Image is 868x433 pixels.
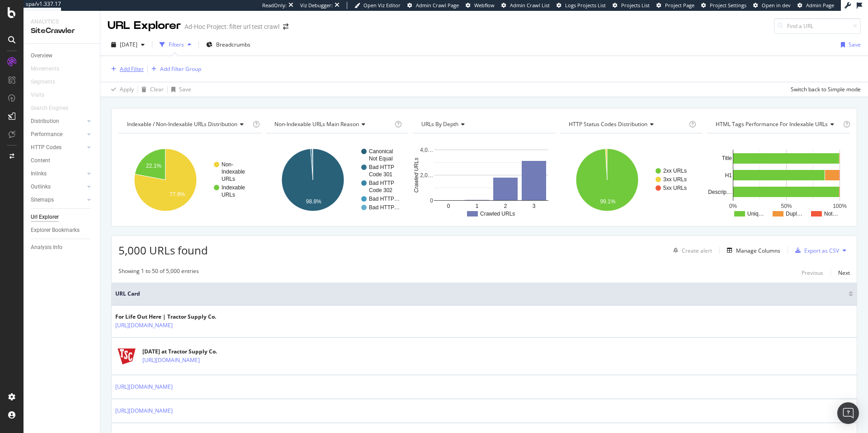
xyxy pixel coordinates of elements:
text: Bad HTTP… [369,204,400,211]
button: Filters [156,38,195,52]
text: 50% [781,203,792,209]
div: Distribution [31,117,59,126]
div: Segments [31,77,55,87]
button: Apply [108,82,134,97]
text: Not Equal [369,155,393,162]
text: Title [722,155,732,161]
a: Admin Crawl Page [407,2,459,9]
text: H1 [725,172,732,179]
a: Overview [31,51,94,61]
span: Non-Indexable URLs Main Reason [274,120,359,128]
svg: A chart. [413,141,556,219]
span: 2025 Sep. 5th [120,41,137,48]
h4: HTML Tags Performance for Indexable URLs [714,117,841,132]
text: 77.9% [170,191,185,198]
a: [URL][DOMAIN_NAME] [142,356,200,365]
button: Next [838,267,850,278]
div: A chart. [560,141,703,219]
a: Search Engines [31,104,77,113]
div: Sitemaps [31,195,54,205]
span: Admin Page [806,2,834,9]
text: 2xx URLs [663,168,687,174]
span: Open in dev [762,2,791,9]
text: Dupl… [786,211,802,217]
div: Manage Columns [736,247,780,254]
div: HTTP Codes [31,143,61,152]
div: Outlinks [31,182,51,192]
span: Admin Crawl List [510,2,550,9]
a: Analysis Info [31,243,94,252]
a: Visits [31,90,53,100]
a: Admin Page [797,2,834,9]
div: Url Explorer [31,212,59,222]
button: Export as CSV [792,243,839,258]
div: SiteCrawler [31,26,93,36]
a: Webflow [466,2,495,9]
span: Admin Crawl Page [416,2,459,9]
div: arrow-right-arrow-left [283,24,288,30]
button: Add Filter [108,64,144,75]
div: Add Filter Group [160,65,201,73]
div: URL Explorer [108,18,181,33]
h4: URLs by Depth [420,117,547,132]
text: 1 [476,203,479,209]
div: Visits [31,90,44,100]
div: Explorer Bookmarks [31,226,80,235]
div: For Life Out Here | Tractor Supply Co. [115,313,216,321]
text: Descrip… [708,189,732,195]
text: 0 [430,198,434,204]
span: Breadcrumbs [216,41,250,48]
div: Export as CSV [804,247,839,254]
div: Showing 1 to 50 of 5,000 entries [118,267,199,278]
text: 99.1% [600,198,615,205]
text: Code 302 [369,187,392,193]
button: Clear [138,82,164,97]
span: Projects List [621,2,650,9]
a: HTTP Codes [31,143,85,152]
button: Manage Columns [723,245,780,256]
a: Inlinks [31,169,85,179]
div: Search Engines [31,104,68,113]
svg: A chart. [118,141,261,219]
div: Analytics [31,18,93,26]
div: Viz Debugger: [300,2,333,9]
text: 3 [533,203,536,209]
div: Analysis Info [31,243,62,252]
text: 98.8% [306,198,321,205]
svg: A chart. [707,141,850,219]
a: Distribution [31,117,85,126]
div: ReadOnly: [262,2,287,9]
text: 0% [729,203,737,209]
a: Explorer Bookmarks [31,226,94,235]
a: Performance [31,130,85,139]
button: Save [837,38,861,52]
span: HTML Tags Performance for Indexable URLs [716,120,828,128]
span: Project Page [665,2,694,9]
button: Save [168,82,191,97]
text: 2 [504,203,507,209]
a: [URL][DOMAIN_NAME] [115,406,173,415]
h4: Non-Indexable URLs Main Reason [273,117,393,132]
div: Ad-Hoc Project: filter url test crawl [184,22,279,31]
a: Segments [31,77,64,87]
div: Apply [120,85,134,93]
span: URLs by Depth [421,120,458,128]
text: Bad HTTP [369,180,394,186]
text: Crawled URLs [480,211,515,217]
span: 5,000 URLs found [118,243,208,258]
a: Movements [31,64,68,74]
a: Sitemaps [31,195,85,205]
text: Indexable [222,184,245,191]
text: Canonical [369,148,393,155]
button: [DATE] [108,38,148,52]
text: 0 [447,203,450,209]
input: Find a URL [774,18,861,34]
a: [URL][DOMAIN_NAME] [115,321,173,330]
span: Webflow [474,2,495,9]
div: A chart. [266,141,409,219]
text: Bad HTTP… [369,196,400,202]
span: Logs Projects List [565,2,606,9]
a: Logs Projects List [557,2,606,9]
text: Crawled URLs [413,158,420,193]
